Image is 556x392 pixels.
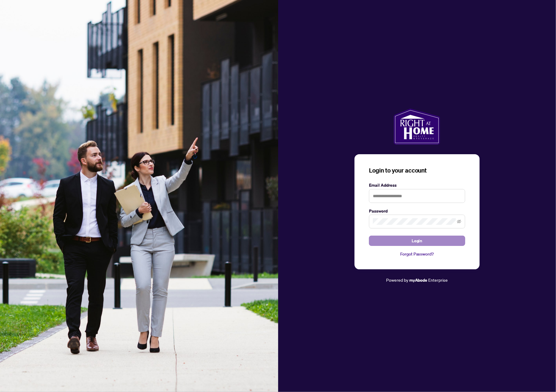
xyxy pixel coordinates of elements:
[429,277,448,283] span: Enterprise
[386,277,408,283] span: Powered by
[457,219,461,224] span: eye-invisible
[394,109,440,145] img: ma-logo
[412,236,422,246] span: Login
[369,182,465,188] label: Email Address
[369,166,465,175] h3: Login to your account
[409,277,428,283] a: myAbode
[369,236,465,246] button: Login
[369,208,465,214] label: Password
[369,251,465,257] a: Forgot Password?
